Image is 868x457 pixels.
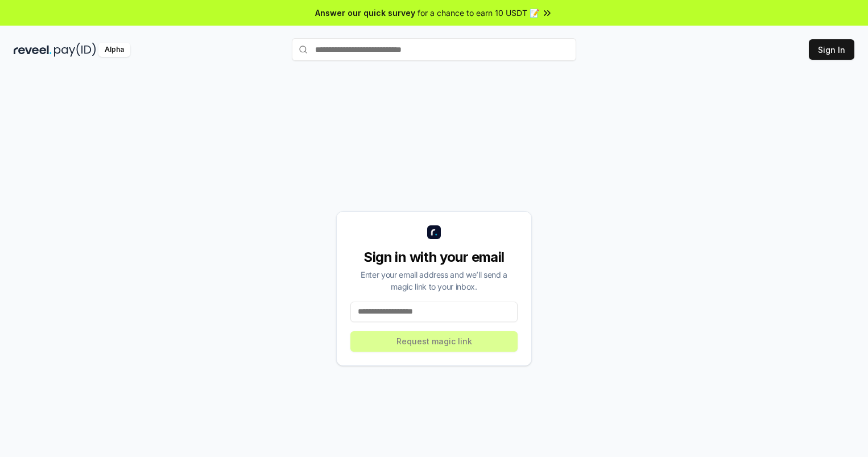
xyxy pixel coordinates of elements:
img: pay_id [54,43,96,57]
img: logo_small [427,225,441,239]
button: Sign In [809,39,854,60]
div: Enter your email address and we’ll send a magic link to your inbox. [350,269,518,293]
span: Answer our quick survey [315,7,415,19]
div: Sign in with your email [350,248,518,266]
div: Alpha [98,43,130,57]
img: reveel_dark [14,43,52,57]
span: for a chance to earn 10 USDT 📝 [418,7,539,19]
